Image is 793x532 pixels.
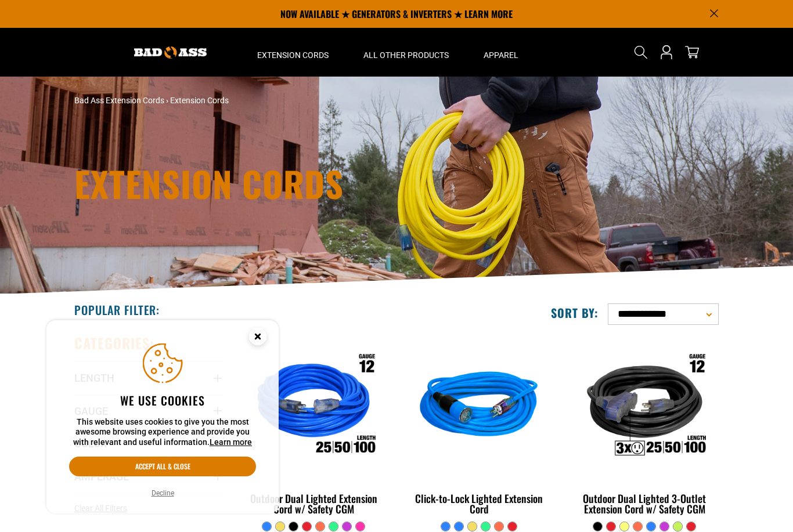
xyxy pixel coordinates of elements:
a: blue Click-to-Lock Lighted Extension Cord [405,334,553,521]
a: Bad Ass Extension Cords [74,96,164,105]
img: blue [406,340,552,473]
button: Decline [148,487,178,499]
a: Outdoor Dual Lighted Extension Cord w/ Safety CGM Outdoor Dual Lighted Extension Cord w/ Safety CGM [240,334,388,521]
img: Outdoor Dual Lighted 3-Outlet Extension Cord w/ Safety CGM [571,340,718,473]
span: › [166,96,168,105]
summary: Search [632,43,650,61]
a: Outdoor Dual Lighted 3-Outlet Extension Cord w/ Safety CGM Outdoor Dual Lighted 3-Outlet Extensio... [571,334,719,521]
p: This website uses cookies to give you the most awesome browsing experience and provide you with r... [69,417,256,448]
span: All Other Products [363,50,449,60]
div: Outdoor Dual Lighted 3-Outlet Extension Cord w/ Safety CGM [571,493,719,514]
h2: Popular Filter: [74,302,160,317]
span: Apparel [484,50,518,60]
img: Outdoor Dual Lighted Extension Cord w/ Safety CGM [241,340,387,473]
aside: Cookie Consent [46,320,279,514]
nav: breadcrumbs [74,95,498,107]
summary: Apparel [466,28,536,77]
summary: All Other Products [346,28,466,77]
div: Click-to-Lock Lighted Extension Cord [405,493,553,514]
h2: We use cookies [69,393,256,408]
h1: Extension Cords [74,166,498,201]
summary: Extension Cords [240,28,346,77]
button: Accept all & close [69,457,256,476]
label: Sort by: [551,305,599,320]
span: Extension Cords [170,96,229,105]
img: Bad Ass Extension Cords [134,46,207,59]
div: Outdoor Dual Lighted Extension Cord w/ Safety CGM [240,493,388,514]
span: Extension Cords [257,50,329,60]
a: Learn more [210,437,252,447]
